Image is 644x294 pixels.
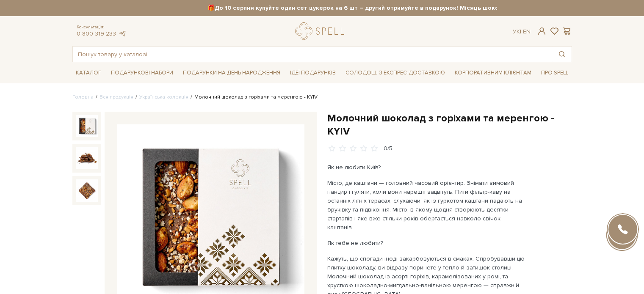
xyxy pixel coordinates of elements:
[552,47,572,62] button: Пошук товару у каталозі
[327,239,526,247] p: Як тебе не любити?
[72,66,105,80] span: Каталог
[108,66,177,80] span: Подарункові набори
[72,94,94,100] a: Головна
[513,28,531,36] div: Ук
[100,94,133,100] a: Вся продукція
[520,28,521,35] span: |
[139,94,188,100] a: Українська колекція
[287,66,339,80] span: Ідеї подарунків
[451,66,535,80] a: Корпоративним клієнтам
[538,66,572,80] span: Про Spell
[73,47,552,62] input: Пошук товару у каталозі
[327,112,572,138] h1: Молочний шоколад з горіхами та меренгою - KYIV
[295,22,348,40] a: logo
[342,66,448,80] a: Солодощі з експрес-доставкою
[118,30,127,37] a: telegram
[77,25,127,30] span: Консультація:
[76,147,98,169] img: Молочний шоколад з горіхами та меренгою - KYIV
[77,30,116,37] a: 0 800 319 233
[384,145,392,153] div: 0/5
[327,179,526,232] p: Місто, де каштани — головний часовий орієнтир. Знімати зимовий панцир і гуляти, коли вони нарешті...
[523,28,531,35] a: En
[180,66,284,80] span: Подарунки на День народження
[76,179,98,201] img: Молочний шоколад з горіхами та меренгою - KYIV
[76,115,98,137] img: Молочний шоколад з горіхами та меренгою - KYIV
[327,163,526,172] p: Як не любити Київ?
[188,93,318,101] li: Молочний шоколад з горіхами та меренгою - KYIV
